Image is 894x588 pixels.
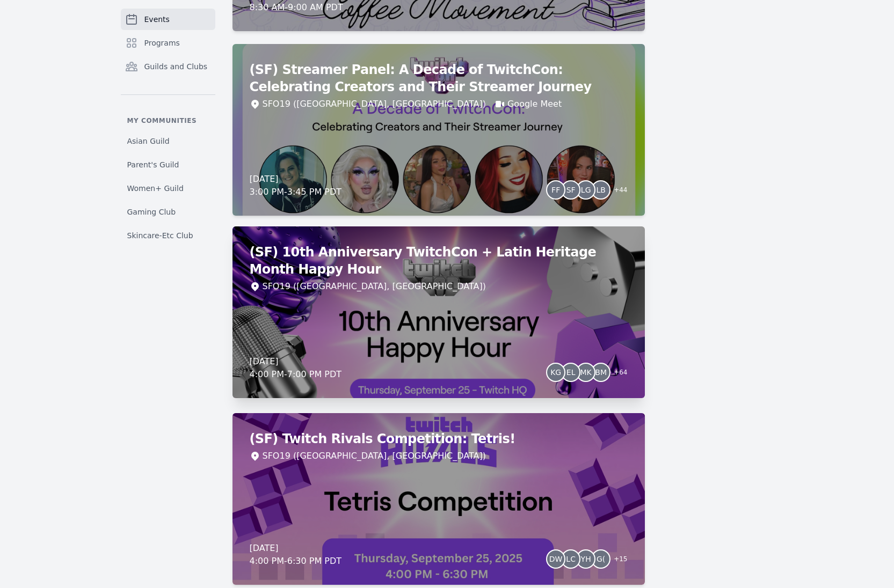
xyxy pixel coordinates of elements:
[250,430,628,447] h2: (SF) Twitch Rivals Competition: Tetris!
[607,366,627,381] span: + 64
[566,186,576,194] span: SF
[232,413,645,585] a: (SF) Twitch Rivals Competition: Tetris!SFO19 ([GEOGRAPHIC_DATA], [GEOGRAPHIC_DATA])[DATE]4:00 PM-...
[121,9,215,30] a: Events
[121,155,215,174] a: Parent's Guild
[581,186,591,194] span: LG
[507,98,562,111] a: Google Meet
[595,369,607,376] span: BM
[127,207,176,217] span: Gaming Club
[566,555,576,563] span: LC
[263,98,486,111] div: SFO19 ([GEOGRAPHIC_DATA], [GEOGRAPHIC_DATA])
[250,244,628,278] h2: (SF) 10th Anniversary TwitchCon + Latin Heritage Month Happy Hour
[121,9,215,245] nav: Sidebar
[250,61,628,95] h2: (SF) Streamer Panel: A Decade of TwitchCon: Celebrating Creators and Their Streamer Journey
[144,61,208,72] span: Guilds and Clubs
[549,555,563,563] span: DW
[607,553,627,568] span: + 15
[250,355,342,381] div: [DATE] 4:00 PM - 7:00 PM PDT
[551,186,560,194] span: FF
[121,202,215,222] a: Gaming Club
[607,183,627,199] span: + 44
[127,183,184,194] span: Women+ Guild
[144,14,170,25] span: Events
[232,44,645,216] a: (SF) Streamer Panel: A Decade of TwitchCon: Celebrating Creators and Their Streamer JourneySFO19 ...
[121,179,215,198] a: Women+ Guild
[550,369,561,376] span: KG
[121,226,215,245] a: Skincare-Etc Club
[580,369,592,376] span: MK
[597,555,605,563] span: G(
[121,56,215,77] a: Guilds and Clubs
[144,38,180,48] span: Programs
[250,542,342,568] div: [DATE] 4:00 PM - 6:30 PM PDT
[596,186,605,194] span: LB
[127,230,193,241] span: Skincare-Etc Club
[581,555,591,563] span: YH
[127,159,179,170] span: Parent's Guild
[263,450,486,462] div: SFO19 ([GEOGRAPHIC_DATA], [GEOGRAPHIC_DATA])
[263,280,486,293] div: SFO19 ([GEOGRAPHIC_DATA], [GEOGRAPHIC_DATA])
[127,136,170,146] span: Asian Guild
[121,116,215,125] p: My communities
[566,369,576,376] span: EL
[232,226,645,398] a: (SF) 10th Anniversary TwitchCon + Latin Heritage Month Happy HourSFO19 ([GEOGRAPHIC_DATA], [GEOGR...
[250,173,342,199] div: [DATE] 3:00 PM - 3:45 PM PDT
[121,32,215,54] a: Programs
[121,131,215,151] a: Asian Guild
